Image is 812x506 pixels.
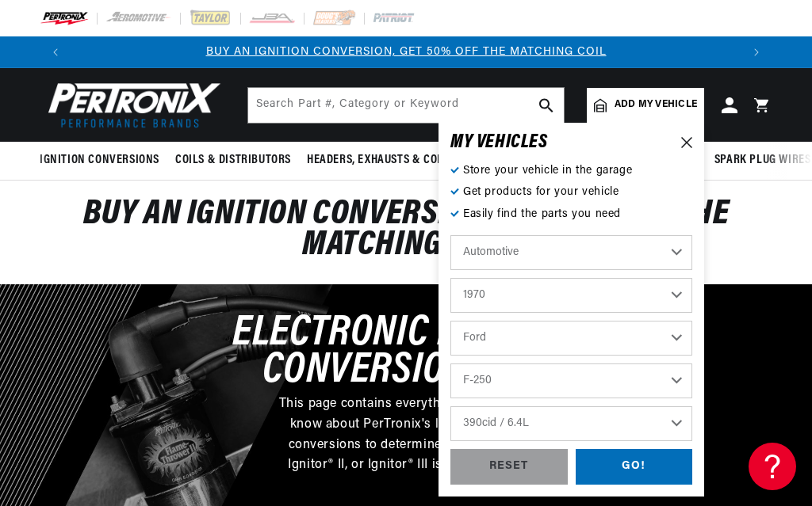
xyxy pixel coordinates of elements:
[71,44,741,61] div: Announcement
[450,363,692,398] select: Model
[450,162,692,180] p: Store your vehicle in the garage
[615,97,697,112] span: Add my vehicle
[576,449,693,485] div: GO!
[307,152,492,169] span: Headers, Exhausts & Components
[450,278,692,313] select: Year
[71,44,741,61] div: 1 of 3
[206,46,607,58] a: BUY AN IGNITION CONVERSION, GET 50% OFF THE MATCHING COIL
[168,316,644,390] h3: Electronic Ignition Conversion Kits
[450,321,692,356] select: Make
[450,235,692,270] select: Ride Type
[450,449,568,485] div: RESET
[248,88,564,123] input: Search Part #, Category or Keyword
[450,406,692,441] select: Engine
[529,88,564,123] button: search button
[40,142,167,179] summary: Ignition Conversions
[450,184,692,201] p: Get products for your vehicle
[299,142,500,179] summary: Headers, Exhausts & Components
[450,135,548,150] h6: MY VEHICLE S
[741,36,772,68] button: Translation missing: en.sections.announcements.next_announcement
[40,152,159,169] span: Ignition Conversions
[450,206,692,223] p: Easily find the parts you need
[587,88,704,123] a: Add my vehicle
[714,152,811,169] span: Spark Plug Wires
[167,142,299,179] summary: Coils & Distributors
[40,78,222,132] img: Pertronix
[175,152,291,169] span: Coils & Distributors
[40,36,71,68] button: Translation missing: en.sections.announcements.previous_announcement
[266,394,546,475] p: This page contains everything you need to know about PerTronix's line of ignition conversions to ...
